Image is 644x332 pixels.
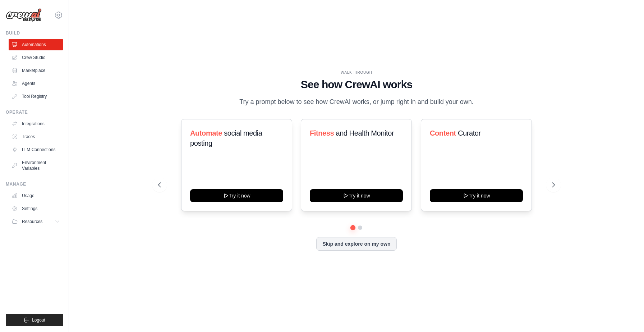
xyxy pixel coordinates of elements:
div: Manage [6,181,63,187]
button: Logout [6,314,63,326]
button: Resources [9,216,63,227]
span: Fitness [310,129,334,137]
span: Logout [32,317,45,323]
button: Try it now [310,189,403,202]
span: Content [430,129,456,137]
div: WALKTHROUGH [158,70,555,75]
a: Traces [9,131,63,142]
a: LLM Connections [9,144,63,155]
iframe: Chat Widget [608,297,644,332]
button: Try it now [430,189,523,202]
a: Automations [9,39,63,50]
div: Build [6,30,63,36]
a: Usage [9,190,63,201]
a: Integrations [9,118,63,129]
a: Environment Variables [9,157,63,174]
span: social media posting [190,129,262,147]
div: Operate [6,109,63,115]
a: Agents [9,78,63,89]
a: Settings [9,203,63,214]
a: Crew Studio [9,52,63,63]
span: Resources [22,219,42,224]
p: Try a prompt below to see how CrewAI works, or jump right in and build your own. [236,97,477,107]
a: Marketplace [9,65,63,76]
span: Curator [458,129,481,137]
span: Automate [190,129,222,137]
span: and Health Monitor [336,129,394,137]
a: Tool Registry [9,91,63,102]
img: Logo [6,8,42,22]
h1: See how CrewAI works [158,78,555,91]
button: Skip and explore on my own [316,237,396,251]
button: Try it now [190,189,283,202]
